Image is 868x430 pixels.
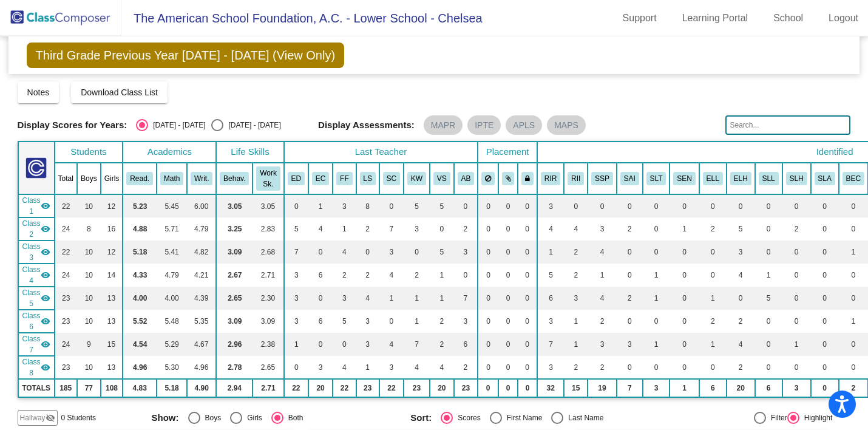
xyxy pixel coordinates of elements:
td: 0 [811,217,839,241]
th: English Language Learner (High) [727,163,755,194]
td: 3 [588,217,617,241]
td: 4 [308,217,333,241]
button: Math [160,172,183,185]
mat-icon: visibility [41,293,50,303]
th: Regular Reading Intervention [537,163,564,194]
td: 3.09 [216,241,253,264]
th: Students [55,142,123,163]
td: 1 [308,194,333,217]
td: 3 [454,241,478,264]
td: 0 [478,264,498,287]
td: 13 [101,310,123,333]
td: 0 [588,194,617,217]
td: 0 [811,241,839,264]
button: ELH [730,172,751,185]
th: Placement [478,142,537,163]
td: Rosangela Viera - 3G [18,333,55,356]
td: 6 [454,333,478,356]
td: 2 [564,264,588,287]
td: 2.30 [253,287,283,310]
td: 2 [333,264,356,287]
span: Class 4 [22,264,41,286]
td: 1 [379,287,404,310]
button: LS [360,172,376,185]
td: 0 [478,217,498,241]
td: 0 [782,310,811,333]
th: Keep away students [478,163,498,194]
td: 0 [518,287,537,310]
button: Work Sk. [256,166,280,191]
td: 4 [564,217,588,241]
input: Search... [725,115,850,135]
td: 1 [588,264,617,287]
td: 7 [454,287,478,310]
td: 0 [699,241,727,264]
span: Display Assessments: [318,120,415,131]
td: 0 [498,333,518,356]
span: Display Scores for Years: [18,120,127,131]
td: 0 [617,241,643,264]
td: 2 [430,333,454,356]
td: 0 [617,310,643,333]
th: Girls [101,163,123,194]
td: 5.18 [123,241,157,264]
td: 2 [727,310,755,333]
td: 0 [308,287,333,310]
td: 0 [643,241,670,264]
td: Maite Landerreche - 3A [18,194,55,217]
td: 0 [617,264,643,287]
td: 2 [588,310,617,333]
td: 4.33 [123,264,157,287]
td: 5.35 [187,310,216,333]
td: 10 [77,194,101,217]
a: Learning Portal [673,9,758,28]
td: 2 [617,287,643,310]
button: VS [433,172,450,185]
mat-chip: IPTE [467,115,501,135]
td: 4 [588,241,617,264]
th: Student Success Plan [588,163,617,194]
td: 0 [498,287,518,310]
td: 0 [643,310,670,333]
td: 0 [498,217,518,241]
td: 1 [670,217,699,241]
td: 3 [404,217,430,241]
button: ELL [703,172,723,185]
th: Lisa Stewart [356,163,379,194]
th: Spanish Language Learner (High) [782,163,811,194]
button: BEC [843,172,864,185]
td: 1 [430,287,454,310]
td: 6 [537,287,564,310]
button: Notes [18,81,59,103]
td: 23 [55,310,77,333]
td: 3.25 [216,217,253,241]
td: 4.82 [187,241,216,264]
td: 0 [755,217,782,241]
td: 3 [284,287,308,310]
th: Alexandra Baker [454,163,478,194]
td: 3 [333,194,356,217]
th: Fernanda Fong [333,163,356,194]
td: Darla MacDonald - 3C [18,241,55,264]
button: SLL [759,172,779,185]
td: 0 [670,264,699,287]
button: SLA [815,172,835,185]
td: 0 [839,264,868,287]
th: Valeria Sandoval [430,163,454,194]
td: 3 [284,264,308,287]
th: Emma Cranley [308,163,333,194]
td: 4.79 [187,217,216,241]
td: 3.05 [216,194,253,217]
td: 5 [755,287,782,310]
td: 0 [333,333,356,356]
td: 5.41 [157,241,187,264]
td: 0 [811,264,839,287]
th: Emily Dooling [284,163,308,194]
th: Keep with students [498,163,518,194]
td: Jillian Morgan - 3F [18,310,55,333]
td: 6 [308,264,333,287]
td: 1 [755,264,782,287]
td: 1 [404,287,430,310]
td: 3 [284,310,308,333]
td: 0 [643,194,670,217]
